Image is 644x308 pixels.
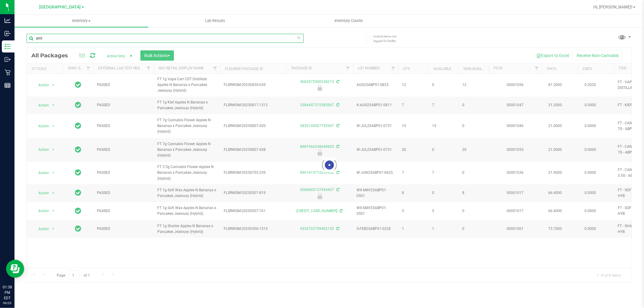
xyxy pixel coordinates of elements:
span: [GEOGRAPHIC_DATA] [40,5,81,10]
span: Inventory [14,18,148,24]
span: Inventory Counts [327,18,371,24]
a: Inventory [14,14,148,27]
inline-svg: Reports [5,82,11,88]
span: Hi, [PERSON_NAME]! [593,5,633,9]
iframe: Resource center [6,260,24,278]
a: Inventory Counts [282,14,416,27]
p: 01:38 PM EDT [3,284,12,301]
inline-svg: Outbound [5,56,11,62]
inline-svg: Inbound [5,30,11,37]
span: Lab Results [197,18,233,24]
inline-svg: Inventory [5,43,11,49]
p: 09/23 [3,301,12,305]
span: Include items not tagged for facility [373,34,404,43]
inline-svg: Retail [5,69,11,75]
a: Lab Results [148,14,282,27]
input: Search Package ID, Item Name, SKU, Lot or Part Number... [27,34,304,43]
span: Clear [297,34,301,42]
inline-svg: Analytics [5,17,11,24]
